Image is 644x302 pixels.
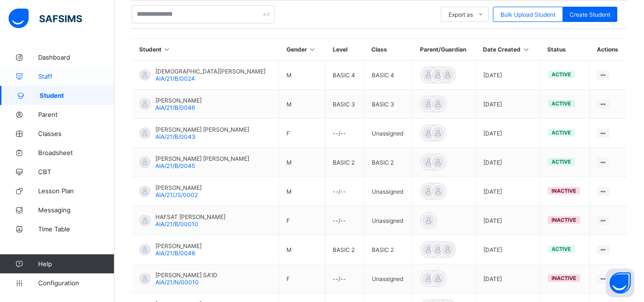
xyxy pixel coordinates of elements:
[552,246,571,252] span: active
[364,119,412,148] td: Unassigned
[155,75,195,82] span: AIA/21/B/0024
[155,220,198,228] span: AIA/21/B/00010
[155,155,249,162] span: [PERSON_NAME] [PERSON_NAME]
[38,168,114,176] span: CBT
[38,130,114,137] span: Classes
[570,11,610,18] span: Create Student
[552,129,571,136] span: active
[155,126,249,133] span: [PERSON_NAME] [PERSON_NAME]
[279,148,326,177] td: M
[38,73,114,80] span: Staff
[476,235,540,264] td: [DATE]
[501,11,555,18] span: Bulk Upload Student
[38,225,114,233] span: Time Table
[326,61,365,90] td: BASIC 4
[40,92,114,99] span: Student
[155,68,266,75] span: [DEMOGRAPHIC_DATA][PERSON_NAME]
[155,213,225,220] span: HAFSAT [PERSON_NAME]
[476,39,540,61] th: Date Created
[155,279,199,286] span: AIA/21/N/00010
[364,90,412,119] td: BASIC 3
[476,206,540,235] td: [DATE]
[552,158,571,165] span: active
[476,264,540,293] td: [DATE]
[279,235,326,264] td: M
[38,206,114,214] span: Messaging
[155,250,195,257] span: AIA/21/B/0048
[155,97,202,104] span: [PERSON_NAME]
[552,275,576,281] span: inactive
[163,46,171,53] i: Sort in Ascending Order
[326,264,365,293] td: --/--
[552,217,576,223] span: inactive
[364,39,412,61] th: Class
[364,177,412,206] td: Unassigned
[326,39,365,61] th: Level
[279,90,326,119] td: M
[449,11,473,18] span: Export as
[308,46,317,53] i: Sort in Ascending Order
[413,39,476,61] th: Parent/Guardian
[326,177,365,206] td: --/--
[155,162,195,169] span: AIA/21/B/0045
[279,61,326,90] td: M
[522,46,530,53] i: Sort in Ascending Order
[38,111,114,118] span: Parent
[540,39,589,61] th: Status
[552,100,571,107] span: active
[155,133,195,140] span: AIA/21/B/0043
[364,235,412,264] td: BASIC 2
[38,260,114,268] span: Help
[155,271,217,279] span: [PERSON_NAME] SA'ID
[552,187,576,194] span: inactive
[606,269,634,297] button: Open asap
[364,61,412,90] td: BASIC 4
[326,235,365,264] td: BASIC 2
[38,53,114,61] span: Dashboard
[279,264,326,293] td: F
[590,39,627,61] th: Actions
[279,177,326,206] td: M
[476,177,540,206] td: [DATE]
[9,9,82,29] img: safsims
[155,242,202,250] span: [PERSON_NAME]
[155,104,195,111] span: AIA/21/B/0046
[132,39,279,61] th: Student
[326,90,365,119] td: BASIC 3
[38,279,114,287] span: Configuration
[476,90,540,119] td: [DATE]
[279,206,326,235] td: F
[552,71,571,78] span: active
[364,206,412,235] td: Unassigned
[279,39,326,61] th: Gender
[476,61,540,90] td: [DATE]
[279,119,326,148] td: F
[326,119,365,148] td: --/--
[476,148,540,177] td: [DATE]
[326,206,365,235] td: --/--
[326,148,365,177] td: BASIC 2
[364,148,412,177] td: BASIC 2
[476,119,540,148] td: [DATE]
[38,149,114,156] span: Broadsheet
[364,264,412,293] td: Unassigned
[155,184,202,191] span: [PERSON_NAME]
[38,187,114,195] span: Lesson Plan
[155,191,198,198] span: AIA/21/JS/0002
